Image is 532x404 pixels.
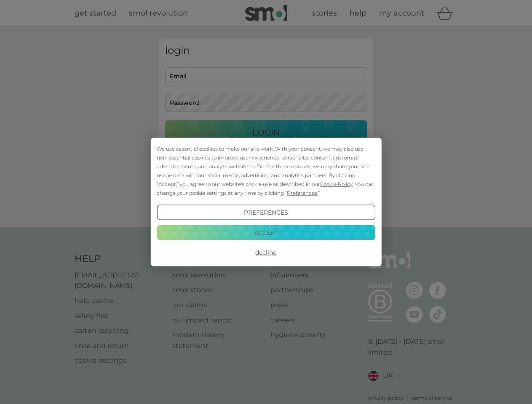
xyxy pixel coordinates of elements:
[287,190,317,196] span: Preferences
[320,181,353,187] span: Cookie Policy
[157,205,375,220] button: Preferences
[150,138,381,266] div: Cookie Consent Prompt
[157,225,375,240] button: Accept
[157,144,375,197] div: We use essential cookies to make our site work. With your consent, we may also use non-essential ...
[157,245,375,260] button: Decline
